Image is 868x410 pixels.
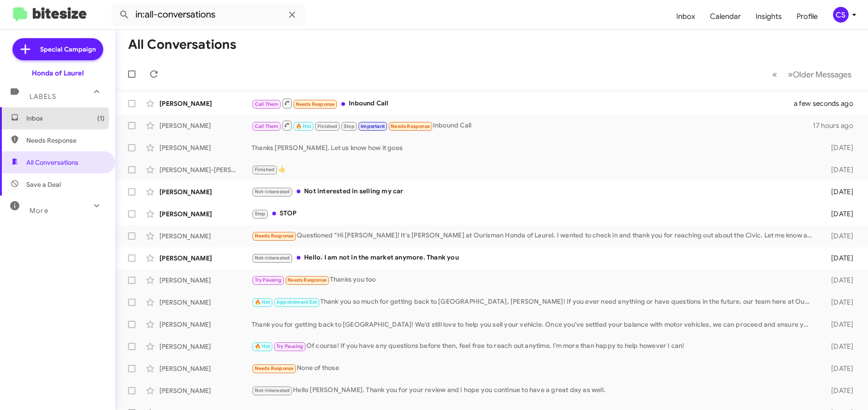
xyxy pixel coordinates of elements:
[252,363,817,374] div: None of those
[32,69,84,78] div: Honda of Laurel
[252,275,817,285] div: Thanks you too
[817,187,861,196] div: [DATE]
[767,65,783,84] button: Previous
[703,3,748,30] a: Calendar
[255,387,290,393] span: Not-Interested
[252,385,817,396] div: Hello [PERSON_NAME]. Thank you for your review and I hope you continue to have a great day as well.
[669,3,703,30] a: Inbox
[255,365,294,371] span: Needs Response
[255,167,275,173] span: Finished
[391,123,430,129] span: Needs Response
[767,65,857,84] nav: Page navigation example
[833,7,849,23] div: CS
[111,4,305,26] input: Search
[287,277,327,283] span: Needs Response
[361,123,385,129] span: Important
[252,208,817,219] div: STOP
[26,158,78,167] span: All Conversations
[97,114,105,123] span: (1)
[817,342,861,351] div: [DATE]
[296,123,311,129] span: 🔥 Hot
[296,101,335,107] span: Needs Response
[252,341,817,352] div: Of course! If you have any questions before then, feel free to reach out anytime. I’m more than h...
[344,123,355,129] span: Stop
[26,136,105,145] span: Needs Response
[255,299,270,305] span: 🔥 Hot
[255,123,279,129] span: Call Them
[159,99,252,108] div: [PERSON_NAME]
[793,69,851,80] span: Older Messages
[252,231,817,241] div: Questioned “Hi [PERSON_NAME]! It's [PERSON_NAME] at Ourisman Honda of Laurel. I wanted to check i...
[159,298,252,307] div: [PERSON_NAME]
[159,364,252,373] div: [PERSON_NAME]
[805,99,861,108] div: a few seconds ago
[29,92,56,101] span: Labels
[817,231,861,241] div: [DATE]
[159,121,252,130] div: [PERSON_NAME]
[817,254,861,263] div: [DATE]
[252,320,817,329] div: Thank you for getting back to [GEOGRAPHIC_DATA]! We’d still love to help you sell your vehicle. O...
[252,143,817,152] div: Thanks [PERSON_NAME]. Let us know how it goes
[252,120,813,131] div: Inbound Call
[255,233,294,239] span: Needs Response
[29,207,48,215] span: More
[813,121,861,130] div: 17 hours ago
[255,255,290,261] span: Not-Interested
[772,69,777,80] span: «
[159,165,252,174] div: [PERSON_NAME]-[PERSON_NAME]
[817,298,861,307] div: [DATE]
[159,342,252,351] div: [PERSON_NAME]
[788,69,793,80] span: »
[789,3,825,30] a: Profile
[748,3,789,30] a: Insights
[159,143,252,152] div: [PERSON_NAME]
[159,187,252,196] div: [PERSON_NAME]
[276,299,317,305] span: Appointment Set
[26,180,61,189] span: Save a Deal
[255,343,270,349] span: 🔥 Hot
[26,114,105,123] span: Inbox
[159,320,252,329] div: [PERSON_NAME]
[159,254,252,263] div: [PERSON_NAME]
[817,276,861,285] div: [DATE]
[252,253,817,263] div: Hello. I am not in the market anymore. Thank you
[128,37,236,52] h1: All Conversations
[40,45,96,54] span: Special Campaign
[255,211,266,217] span: Stop
[159,386,252,395] div: [PERSON_NAME]
[159,231,252,241] div: [PERSON_NAME]
[252,186,817,197] div: Not interested in selling my car
[159,276,252,285] div: [PERSON_NAME]
[252,297,817,307] div: Thank you so much for getting back to [GEOGRAPHIC_DATA], [PERSON_NAME]! If you ever need anything...
[817,364,861,373] div: [DATE]
[782,65,857,84] button: Next
[12,38,103,60] a: Special Campaign
[252,164,817,175] div: 👍
[817,143,861,152] div: [DATE]
[255,189,290,195] span: Not-Interested
[817,320,861,329] div: [DATE]
[317,123,338,129] span: Finished
[825,7,858,23] button: CS
[817,165,861,174] div: [DATE]
[255,277,282,283] span: Try Pausing
[276,343,303,349] span: Try Pausing
[817,209,861,219] div: [DATE]
[255,101,279,107] span: Call Them
[252,98,805,109] div: Inbound Call
[159,209,252,219] div: [PERSON_NAME]
[817,386,861,395] div: [DATE]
